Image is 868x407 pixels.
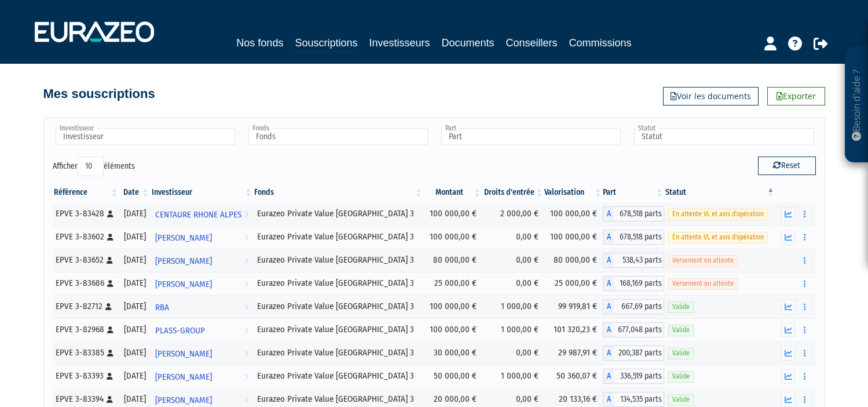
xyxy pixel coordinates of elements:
div: A - Eurazeo Private Value Europe 3 [603,206,664,221]
span: 168,169 parts [614,276,664,291]
a: CENTAURE RHONE ALPES [151,202,254,226]
span: A [603,322,614,337]
div: [DATE] [123,208,147,220]
td: 1 000,00 € [482,365,544,388]
div: [DATE] [123,347,147,359]
div: Eurazeo Private Value [GEOGRAPHIC_DATA] 3 [257,277,419,289]
i: Voir l'investisseur [244,366,248,388]
div: A - Eurazeo Private Value Europe 3 [603,346,664,361]
div: Eurazeo Private Value [GEOGRAPHIC_DATA] 3 [257,208,419,220]
td: 30 000,00 € [423,341,482,365]
span: 538,43 parts [614,253,664,268]
i: [Français] Personne physique [107,234,113,241]
div: A - Eurazeo Private Value Europe 3 [603,392,664,407]
div: Eurazeo Private Value [GEOGRAPHIC_DATA] 3 [257,231,419,243]
th: Part: activer pour trier la colonne par ordre croissant [603,183,664,202]
th: Statut : activer pour trier la colonne par ordre d&eacute;croissant [664,183,775,202]
th: Montant: activer pour trier la colonne par ordre croissant [423,183,482,202]
td: 29 987,91 € [544,341,603,365]
td: 50 000,00 € [423,365,482,388]
div: EPVE 3-83652 [56,254,116,266]
div: Eurazeo Private Value [GEOGRAPHIC_DATA] 3 [257,347,419,359]
span: Valide [668,325,694,336]
td: 80 000,00 € [544,249,603,272]
th: Fonds: activer pour trier la colonne par ordre croissant [253,183,423,202]
a: Nos fonds [236,35,283,51]
div: EPVE 3-82968 [56,324,116,336]
a: Investisseurs [369,35,430,51]
i: [Français] Personne physique [107,350,113,357]
i: [Français] Personne physique [107,280,113,287]
a: [PERSON_NAME] [151,226,254,249]
div: A - Eurazeo Private Value Europe 3 [603,322,664,337]
td: 0,00 € [482,249,544,272]
i: [Français] Personne physique [107,396,113,403]
div: EPVE 3-82712 [56,300,116,312]
td: 0,00 € [482,272,544,295]
i: [Français] Personne physique [105,303,112,310]
span: [PERSON_NAME] [155,250,212,272]
div: [DATE] [123,393,147,405]
th: Référence : activer pour trier la colonne par ordre croissant [53,183,120,202]
span: Versement en attente [668,278,738,289]
td: 50 360,07 € [544,365,603,388]
a: Documents [442,35,495,51]
td: 100 000,00 € [544,202,603,226]
i: [Français] Personne physique [107,326,113,333]
a: [PERSON_NAME] [151,341,254,365]
span: A [603,276,614,291]
i: Voir l'investisseur [244,250,248,272]
td: 0,00 € [482,226,544,249]
td: 100 000,00 € [423,295,482,318]
a: [PERSON_NAME] [151,365,254,388]
i: Voir l'investisseur [244,204,248,226]
span: Valide [668,371,694,382]
span: Valide [668,394,694,405]
span: RBA [155,297,169,318]
span: A [603,346,614,361]
i: [Français] Personne physique [107,257,113,264]
span: En attente VL et avis d'opération [668,232,768,243]
span: [PERSON_NAME] [155,227,212,249]
div: Eurazeo Private Value [GEOGRAPHIC_DATA] 3 [257,254,419,266]
i: [Français] Personne physique [107,373,113,380]
span: 667,69 parts [614,299,664,314]
label: Afficher éléments [53,157,135,176]
a: Voir les documents [663,87,759,106]
span: 134,535 parts [614,392,664,407]
th: Droits d'entrée: activer pour trier la colonne par ordre croissant [482,183,544,202]
div: Eurazeo Private Value [GEOGRAPHIC_DATA] 3 [257,300,419,312]
div: [DATE] [123,254,147,266]
span: [PERSON_NAME] [155,343,212,365]
td: 101 320,23 € [544,318,603,341]
a: [PERSON_NAME] [151,249,254,272]
div: [DATE] [123,231,147,243]
div: A - Eurazeo Private Value Europe 3 [603,276,664,291]
td: 100 000,00 € [423,202,482,226]
a: Souscriptions [295,35,357,53]
i: Voir l'investisseur [244,297,248,318]
a: PLASS-GROUP [151,318,254,341]
span: A [603,253,614,268]
div: EPVE 3-83394 [56,393,116,405]
i: Voir l'investisseur [244,343,248,365]
span: CENTAURE RHONE ALPES [155,204,241,226]
span: PLASS-GROUP [155,320,205,341]
th: Date: activer pour trier la colonne par ordre croissant [119,183,151,202]
span: A [603,299,614,314]
span: A [603,369,614,384]
img: 1732889491-logotype_eurazeo_blanc_rvb.png [35,21,154,42]
span: [PERSON_NAME] [155,366,212,388]
th: Investisseur: activer pour trier la colonne par ordre croissant [151,183,254,202]
span: Valide [668,301,694,312]
div: [DATE] [123,324,147,336]
span: [PERSON_NAME] [155,274,212,295]
span: En attente VL et avis d'opération [668,209,768,220]
th: Valorisation: activer pour trier la colonne par ordre croissant [544,183,603,202]
td: 25 000,00 € [544,272,603,295]
a: Conseillers [506,35,558,51]
div: Eurazeo Private Value [GEOGRAPHIC_DATA] 3 [257,324,419,336]
a: RBA [151,295,254,318]
a: Commissions [569,35,632,51]
div: [DATE] [123,370,147,382]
